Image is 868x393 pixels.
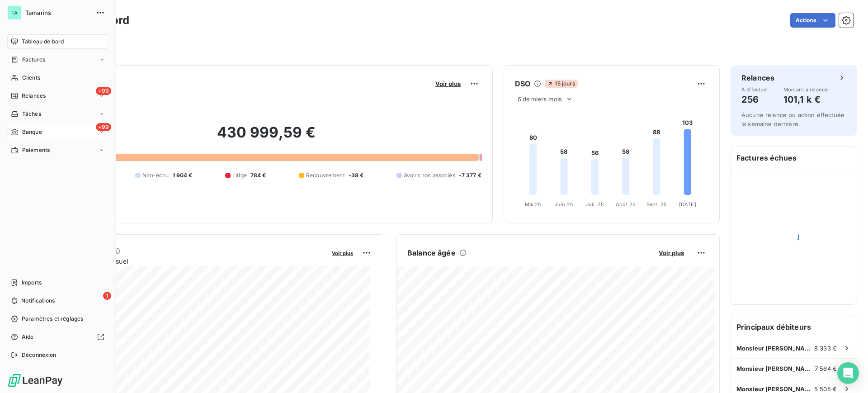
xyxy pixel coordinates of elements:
[525,201,542,208] tspan: Mai 25
[22,128,42,136] span: Banque
[837,362,859,384] div: Open Intercom Messenger
[515,78,530,89] h6: DSO
[22,333,34,341] span: Aide
[586,201,604,208] tspan: Juil. 25
[22,38,64,46] span: Tableau de bord
[22,56,45,64] span: Factures
[741,92,769,107] h4: 256
[349,171,364,180] span: -38 €
[96,87,111,95] span: +99
[7,5,22,20] div: TA
[814,345,837,352] span: 8 333 €
[783,87,830,92] span: Montant à relancer
[404,171,455,180] span: Avoirs non associés
[51,123,481,151] h2: 430 999,59 €
[790,13,835,28] button: Actions
[7,373,63,388] img: Logo LeanPay
[332,250,353,256] span: Voir plus
[232,171,247,180] span: Litige
[7,330,108,344] a: Aide
[741,111,844,128] span: Aucune relance ou action effectuée la semaine dernière.
[22,146,50,154] span: Paiements
[736,345,814,352] span: Monsieur [PERSON_NAME] [PERSON_NAME]
[250,171,266,180] span: 784 €
[51,256,325,266] span: Chiffre d'affaires mensuel
[659,249,684,256] span: Voir plus
[22,92,46,100] span: Relances
[814,385,837,393] span: 5 505 €
[142,171,169,180] span: Non-échu
[679,201,696,208] tspan: [DATE]
[21,297,55,305] span: Notifications
[656,249,687,257] button: Voir plus
[555,201,573,208] tspan: Juin 25
[783,92,830,107] h4: 101,1 k €
[25,9,90,16] span: Tamarins
[736,385,814,393] span: Monsieur [PERSON_NAME]
[96,123,111,131] span: +99
[741,87,769,92] span: À effectuer
[736,365,815,372] span: Monsieur [PERSON_NAME]
[616,201,636,208] tspan: Août 25
[741,72,774,83] h6: Relances
[731,316,857,338] h6: Principaux débiteurs
[815,365,837,372] span: 7 564 €
[173,171,193,180] span: 1 904 €
[518,95,562,103] span: 6 derniers mois
[103,292,111,300] span: 1
[306,171,345,180] span: Recouvrement
[22,315,83,323] span: Paramètres et réglages
[545,80,577,88] span: 15 jours
[22,74,40,82] span: Clients
[407,247,456,258] h6: Balance âgée
[22,110,41,118] span: Tâches
[435,80,461,87] span: Voir plus
[731,147,857,169] h6: Factures échues
[459,171,481,180] span: -7 377 €
[329,249,356,257] button: Voir plus
[646,201,667,208] tspan: Sept. 25
[22,351,57,359] span: Déconnexion
[22,279,42,287] span: Imports
[433,80,463,88] button: Voir plus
